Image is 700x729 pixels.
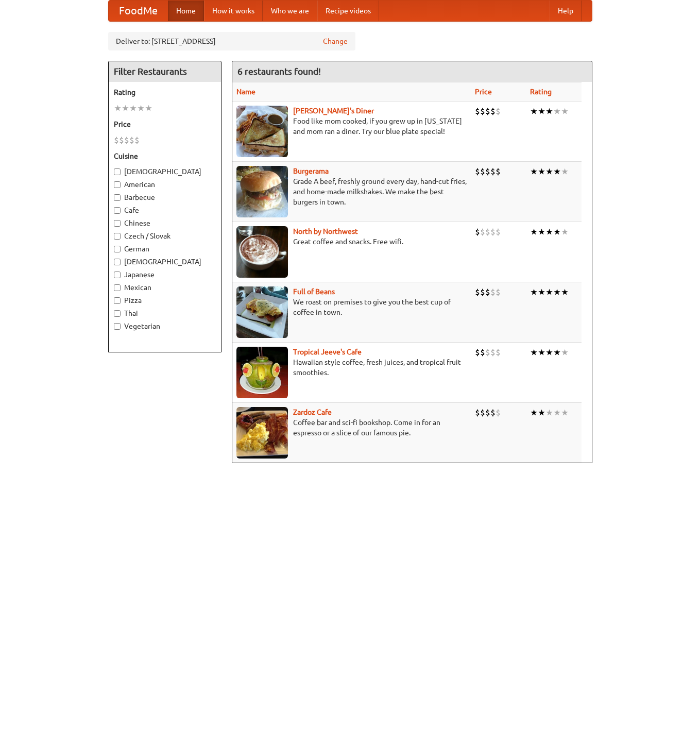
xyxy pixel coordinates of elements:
[530,106,538,117] li: ★
[561,226,569,238] li: ★
[561,106,569,117] li: ★
[538,106,545,117] li: ★
[561,347,569,358] li: ★
[317,1,379,21] a: Recipe videos
[236,286,288,338] img: beans.jpg
[108,32,355,50] div: Deliver to: [STREET_ADDRESS]
[485,347,490,358] li: $
[490,226,496,238] li: $
[114,194,121,201] input: Barbecue
[114,179,216,190] label: American
[236,226,288,278] img: north.jpg
[561,286,569,298] li: ★
[475,166,480,177] li: $
[323,36,348,46] a: Change
[293,408,332,416] a: Zardoz Cafe
[236,297,467,317] p: We roast on premises to give you the best cup of coffee in town.
[114,207,121,214] input: Cafe
[114,308,216,318] label: Thai
[480,226,485,238] li: $
[109,61,221,82] h4: Filter Restaurants
[475,88,492,96] a: Price
[480,106,485,117] li: $
[293,167,329,175] a: Burgerama
[485,106,490,117] li: $
[236,116,467,137] p: Food like mom cooked, if you grew up in [US_STATE] and mom ran a diner. Try our blue plate special!
[530,286,538,298] li: ★
[114,181,121,188] input: American
[530,226,538,238] li: ★
[545,166,553,177] li: ★
[119,134,124,146] li: $
[496,407,501,418] li: $
[236,347,288,398] img: jeeves.jpg
[124,134,129,146] li: $
[545,226,553,238] li: ★
[114,134,119,146] li: $
[550,1,582,21] a: Help
[485,286,490,298] li: $
[293,107,374,115] a: [PERSON_NAME]'s Diner
[114,269,216,280] label: Japanese
[293,227,358,235] a: North by Northwest
[538,286,545,298] li: ★
[114,151,216,161] h5: Cuisine
[114,87,216,97] h5: Rating
[553,166,561,177] li: ★
[490,407,496,418] li: $
[114,168,121,175] input: [DEMOGRAPHIC_DATA]
[553,407,561,418] li: ★
[114,284,121,291] input: Mexican
[480,166,485,177] li: $
[236,106,288,157] img: sallys.jpg
[496,226,501,238] li: $
[561,407,569,418] li: ★
[490,347,496,358] li: $
[114,192,216,202] label: Barbecue
[114,244,216,254] label: German
[114,297,121,304] input: Pizza
[538,407,545,418] li: ★
[553,106,561,117] li: ★
[114,231,216,241] label: Czech / Slovak
[263,1,317,21] a: Who we are
[553,347,561,358] li: ★
[538,226,545,238] li: ★
[114,310,121,317] input: Thai
[145,103,152,114] li: ★
[236,357,467,378] p: Hawaiian style coffee, fresh juices, and tropical fruit smoothies.
[168,1,204,21] a: Home
[530,407,538,418] li: ★
[475,407,480,418] li: $
[496,106,501,117] li: $
[485,166,490,177] li: $
[114,257,216,267] label: [DEMOGRAPHIC_DATA]
[545,407,553,418] li: ★
[496,347,501,358] li: $
[114,166,216,177] label: [DEMOGRAPHIC_DATA]
[237,66,321,76] ng-pluralize: 6 restaurants found!
[496,286,501,298] li: $
[490,286,496,298] li: $
[129,103,137,114] li: ★
[490,106,496,117] li: $
[545,106,553,117] li: ★
[530,166,538,177] li: ★
[134,134,140,146] li: $
[114,246,121,252] input: German
[480,407,485,418] li: $
[538,166,545,177] li: ★
[538,347,545,358] li: ★
[129,134,134,146] li: $
[114,259,121,265] input: [DEMOGRAPHIC_DATA]
[475,226,480,238] li: $
[561,166,569,177] li: ★
[293,287,335,296] b: Full of Beans
[475,106,480,117] li: $
[490,166,496,177] li: $
[114,220,121,227] input: Chinese
[204,1,263,21] a: How it works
